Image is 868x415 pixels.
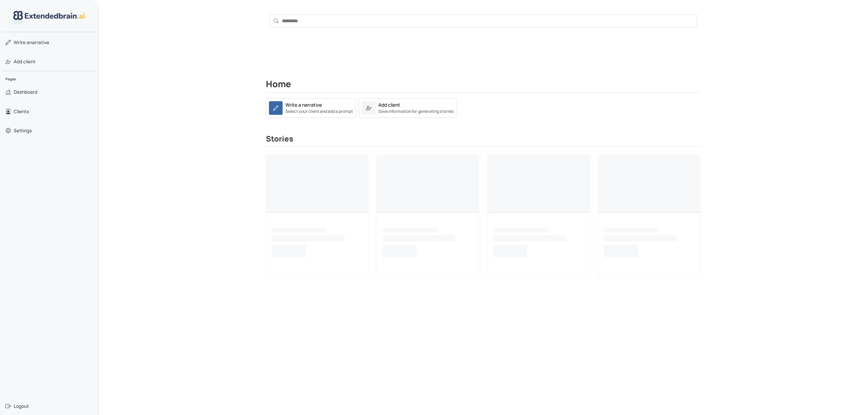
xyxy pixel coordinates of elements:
[285,101,322,108] div: Write a narrative
[359,104,457,110] a: Add clientSave information for generating stories
[285,108,353,115] small: Select your client and add a prompt
[266,98,356,118] a: Write a narrativeSelect your client and add a prompt
[359,98,457,118] a: Add clientSave information for generating stories
[266,79,701,93] h2: Home
[14,39,29,45] span: Write a
[266,134,701,147] h3: Stories
[14,39,49,46] span: narrative
[266,104,356,110] a: Write a narrativeSelect your client and add a prompt
[14,58,36,65] span: Add client
[378,108,454,115] small: Save information for generating stories
[14,108,29,115] span: Clients
[13,11,85,24] img: logo
[14,127,32,134] span: Settings
[14,89,37,95] span: Dashboard
[378,101,400,108] div: Add client
[14,403,29,410] span: Logout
